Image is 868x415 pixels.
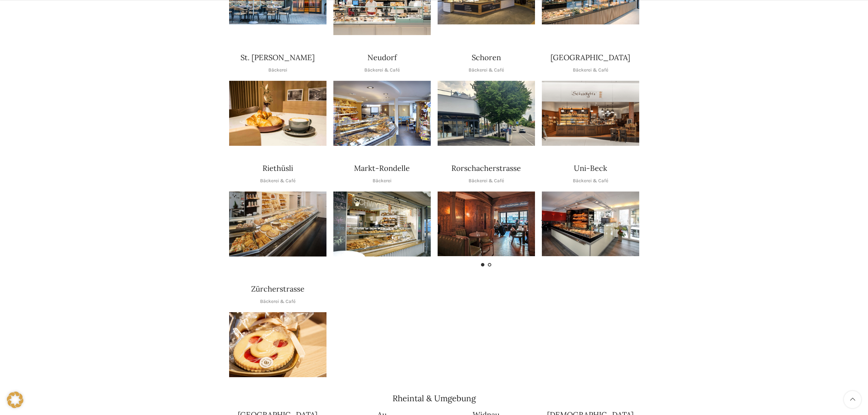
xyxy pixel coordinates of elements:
div: 1 / 1 [229,81,326,146]
h4: Schoren [472,52,501,63]
div: 1 / 1 [333,81,431,146]
h2: Rheintal & Umgebung [229,394,639,403]
img: schwyter-38 [229,312,326,377]
h4: Rorschacherstrasse [451,163,521,174]
h4: Zürcherstrasse [251,284,304,294]
h4: Neudorf [367,52,397,63]
div: 1 / 1 [229,312,326,377]
a: Scroll to top button [844,391,861,408]
p: Bäckerei & Café [364,66,400,74]
p: Bäckerei [268,66,287,74]
p: Bäckerei [373,177,392,185]
div: 1 / 1 [229,192,326,256]
li: Go to slide 2 [488,263,491,266]
img: Schwyter-1800x900 [542,81,639,146]
img: Neudorf_1 [333,81,431,146]
div: 1 / 1 [333,192,431,256]
img: schwyter-23 [229,81,326,146]
p: Bäckerei & Café [260,298,296,305]
div: 1 / 1 [542,192,639,256]
h4: St. [PERSON_NAME] [240,52,315,63]
img: Rondelle_1 [333,192,431,256]
div: 1 / 2 [438,192,535,256]
p: Bäckerei & Café [573,177,608,185]
div: Previous slide [420,215,438,232]
div: 1 / 1 [542,81,639,146]
div: 1 / 1 [438,81,535,146]
img: rechts_09-1 [542,192,639,256]
div: Next slide [535,215,552,232]
h4: Riethüsli [262,163,293,174]
img: Rorschacherstrasse [438,192,535,256]
li: Go to slide 1 [481,263,484,266]
h4: Uni-Beck [574,163,607,174]
p: Bäckerei & Café [469,177,504,185]
h4: Markt-Rondelle [354,163,410,174]
img: Riethüsli-2 [229,192,326,256]
img: 0842cc03-b884-43c1-a0c9-0889ef9087d6 copy [438,81,535,146]
p: Bäckerei & Café [469,66,504,74]
p: Bäckerei & Café [260,177,296,185]
h4: [GEOGRAPHIC_DATA] [550,52,630,63]
p: Bäckerei & Café [573,66,608,74]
